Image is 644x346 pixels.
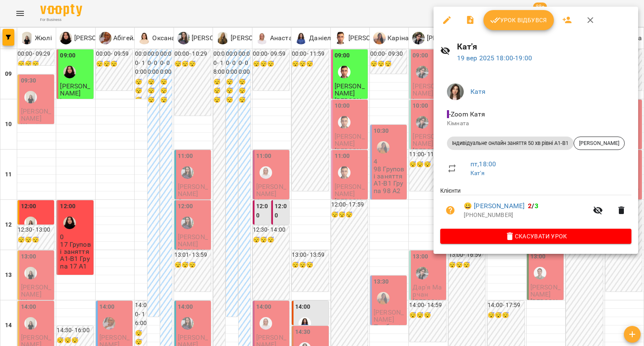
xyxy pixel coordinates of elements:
[464,211,588,219] p: [PHONE_NUMBER]
[464,201,525,211] a: 😀 [PERSON_NAME]
[440,186,631,228] ul: Клієнти
[447,110,487,118] span: - Zoom Катя
[447,231,625,241] span: Скасувати Урок
[470,170,485,176] a: Кат'я
[440,200,460,220] button: Візит ще не сплачено. Додати оплату?
[528,202,538,210] b: /
[457,54,532,62] a: 19 вер 2025 18:00-19:00
[574,139,624,147] span: [PERSON_NAME]
[447,83,464,100] img: b4b2e5f79f680e558d085f26e0f4a95b.jpg
[490,15,547,25] span: Урок відбувся
[535,202,538,210] span: 3
[447,139,574,147] span: Індивідуальне онлайн заняття 50 хв рівні А1-В1
[574,137,625,150] div: [PERSON_NAME]
[528,202,532,210] span: 2
[470,160,496,168] a: пт , 18:00
[483,10,554,30] button: Урок відбувся
[457,40,631,53] h6: Кат'я
[470,88,486,96] a: Катя
[447,119,625,128] p: Кімната
[440,229,631,244] button: Скасувати Урок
